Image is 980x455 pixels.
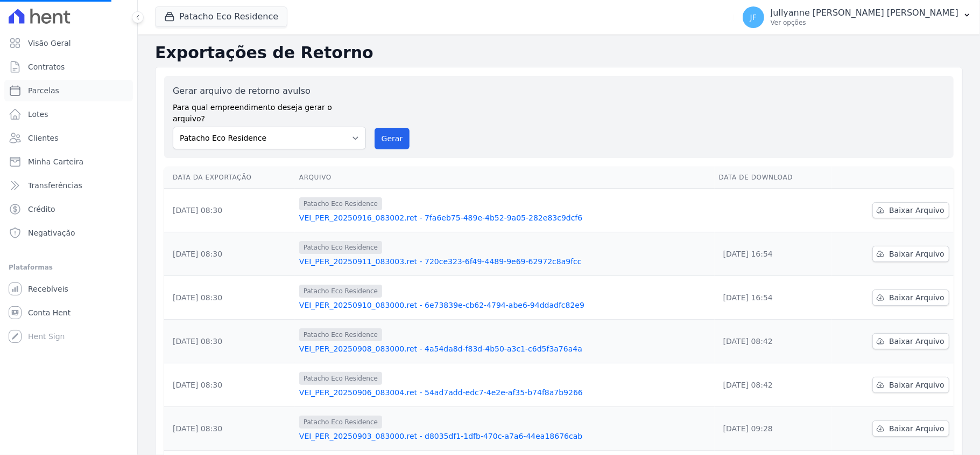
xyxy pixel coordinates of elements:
a: VEI_PER_20250911_083003.ret - 720ce323-6f49-4489-9e69-62972c8a9fcc [299,256,710,267]
a: Transferências [4,175,133,196]
button: Gerar [375,128,410,149]
a: Negativação [4,222,133,244]
a: Baixar Arquivo [872,377,949,393]
a: Baixar Arquivo [872,202,949,218]
span: Baixar Arquivo [889,380,944,390]
a: Baixar Arquivo [872,333,949,349]
span: Clientes [28,133,58,143]
a: Conta Hent [4,302,133,323]
span: Crédito [28,204,55,215]
label: Para qual empreendimento deseja gerar o arquivo? [173,98,366,125]
td: [DATE] 16:54 [715,232,832,276]
span: Patacho Eco Residence [299,416,382,429]
span: Recebíveis [28,284,68,294]
span: Conta Hent [28,307,70,318]
td: [DATE] 08:30 [164,363,295,407]
a: Visão Geral [4,32,133,54]
td: [DATE] 08:42 [715,320,832,363]
td: [DATE] 09:28 [715,407,832,451]
span: Patacho Eco Residence [299,197,382,210]
a: VEI_PER_20250908_083000.ret - 4a54da8d-f83d-4b50-a3c1-c6d5f3a76a4a [299,343,710,354]
a: Crédito [4,198,133,220]
span: Minha Carteira [28,156,83,167]
a: Baixar Arquivo [872,246,949,262]
span: Patacho Eco Residence [299,328,382,341]
span: Parcelas [28,85,59,96]
label: Gerar arquivo de retorno avulso [173,85,366,98]
h2: Exportações de Retorno [155,43,963,63]
span: Baixar Arquivo [889,423,944,434]
a: VEI_PER_20250906_083004.ret - 54ad7add-edc7-4e2e-af35-b74f8a7b9266 [299,387,710,398]
span: Baixar Arquivo [889,336,944,347]
button: Patacho Eco Residence [155,6,287,27]
td: [DATE] 08:30 [164,232,295,276]
p: Jullyanne [PERSON_NAME] [PERSON_NAME] [771,8,958,18]
span: Negativação [28,227,75,238]
span: Lotes [28,109,48,120]
span: Visão Geral [28,38,71,49]
span: Patacho Eco Residence [299,285,382,298]
a: Contratos [4,56,133,78]
span: Transferências [28,180,82,191]
th: Data de Download [715,167,832,189]
td: [DATE] 08:30 [164,189,295,232]
td: [DATE] 08:30 [164,407,295,451]
th: Data da Exportação [164,167,295,189]
a: Baixar Arquivo [872,289,949,306]
td: [DATE] 08:30 [164,276,295,320]
a: Lotes [4,104,133,125]
a: Recebíveis [4,278,133,300]
a: Clientes [4,127,133,149]
span: Baixar Arquivo [889,205,944,216]
td: [DATE] 08:42 [715,363,832,407]
span: JF [750,13,757,21]
a: VEI_PER_20250903_083000.ret - d8035df1-1dfb-470c-a7a6-44ea18676cab [299,431,710,442]
p: Ver opções [771,18,958,27]
a: Minha Carteira [4,151,133,173]
span: Baixar Arquivo [889,249,944,259]
td: [DATE] 08:30 [164,320,295,363]
a: Baixar Arquivo [872,420,949,437]
a: Parcelas [4,80,133,101]
th: Arquivo [295,167,715,189]
div: Plataformas [9,261,129,274]
span: Patacho Eco Residence [299,241,382,254]
td: [DATE] 16:54 [715,276,832,320]
span: Patacho Eco Residence [299,372,382,385]
span: Baixar Arquivo [889,292,944,303]
a: VEI_PER_20250910_083000.ret - 6e73839e-cb62-4794-abe6-94ddadfc82e9 [299,300,710,311]
span: Contratos [28,61,65,72]
button: JF Jullyanne [PERSON_NAME] [PERSON_NAME] Ver opções [734,2,980,32]
a: VEI_PER_20250916_083002.ret - 7fa6eb75-489e-4b52-9a05-282e83c9dcf6 [299,212,710,223]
